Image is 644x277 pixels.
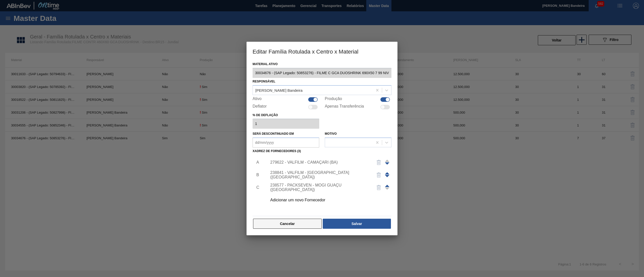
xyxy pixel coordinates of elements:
label: Ativo [253,97,262,103]
label: Motivo [325,132,337,135]
div: 279622 - VALFILM - CAMAÇARI (BA) [270,160,369,165]
input: dd/mm/yyyy [253,137,319,148]
img: delete-icon [376,184,382,191]
li: A [253,156,260,169]
button: delete-icon [373,156,385,168]
div: Adicionar um novo Fornecedor [270,198,369,202]
label: Será descontinuado em [253,132,294,135]
button: Cancelar [253,219,322,229]
div: [PERSON_NAME] Bandeira [255,88,303,92]
label: Material ativo [253,61,391,68]
button: delete-icon [373,169,385,181]
span: Mover para cima [385,162,389,165]
label: Deflator [253,104,267,110]
label: % de deflação [253,112,319,119]
label: Responsável [253,80,275,83]
div: 238841 - VALFILM - [GEOGRAPHIC_DATA] ([GEOGRAPHIC_DATA]) [270,170,369,179]
div: 238577 - PACKSEVEN - MOGI GUAÇU ([GEOGRAPHIC_DATA]) [270,183,369,192]
span: Mover para cima [385,172,389,174]
li: C [253,181,260,194]
label: Apenas Transferência [325,104,364,110]
li: B [253,169,260,181]
button: delete-icon [373,181,385,194]
img: delete-icon [376,159,382,165]
span: Mover para cima [385,175,389,177]
label: Xadrez de Fornecedores (3) [253,149,301,153]
h3: Editar Família Rotulada x Centro x Material [247,42,397,61]
button: Salvar [323,219,391,229]
img: delete-icon [376,172,382,178]
label: Produção [325,97,342,103]
span: Mover para cima [385,185,389,187]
